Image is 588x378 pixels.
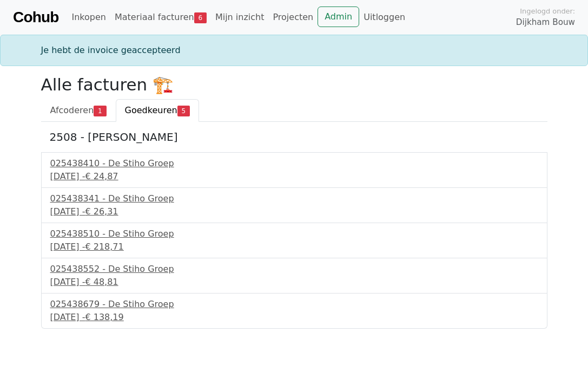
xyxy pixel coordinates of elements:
a: Cohub [13,4,58,30]
div: 025438410 - De Stiho Groep [50,157,538,170]
span: € 138,19 [85,312,123,322]
h2: Alle facturen 🏗️ [41,75,547,95]
div: [DATE] - [50,170,538,183]
div: 025438341 - De Stiho Groep [50,192,538,205]
a: Admin [318,6,359,27]
span: € 218,71 [85,242,123,252]
a: Goedkeuren5 [116,99,199,122]
span: Goedkeuren [125,105,177,115]
span: 1 [94,106,106,116]
div: [DATE] - [50,240,538,253]
a: Afcoderen1 [41,99,116,122]
span: 5 [177,106,190,116]
div: [DATE] - [50,205,538,218]
span: Afcoderen [50,105,94,115]
span: € 48,81 [85,277,118,287]
a: 025438552 - De Stiho Groep[DATE] -€ 48,81 [50,263,538,289]
a: 025438510 - De Stiho Groep[DATE] -€ 218,71 [50,227,538,253]
div: Je hebt de invoice geaccepteerd [35,44,554,57]
a: Projecten [268,6,318,28]
a: Materiaal facturen6 [110,6,211,28]
div: 025438552 - De Stiho Groep [50,263,538,276]
h5: 2508 - [PERSON_NAME] [50,131,539,144]
div: [DATE] - [50,276,538,289]
a: 025438341 - De Stiho Groep[DATE] -€ 26,31 [50,192,538,218]
span: € 24,87 [85,171,118,181]
span: Dijkham Bouw [516,16,575,29]
span: Ingelogd onder: [520,6,575,16]
a: Uitloggen [359,6,409,28]
div: 025438679 - De Stiho Groep [50,298,538,311]
span: € 26,31 [85,206,118,217]
span: 6 [194,12,207,23]
a: Inkopen [67,6,110,28]
div: 025438510 - De Stiho Groep [50,227,538,240]
div: [DATE] - [50,311,538,324]
a: 025438410 - De Stiho Groep[DATE] -€ 24,87 [50,157,538,183]
a: 025438679 - De Stiho Groep[DATE] -€ 138,19 [50,298,538,324]
a: Mijn inzicht [211,6,269,28]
